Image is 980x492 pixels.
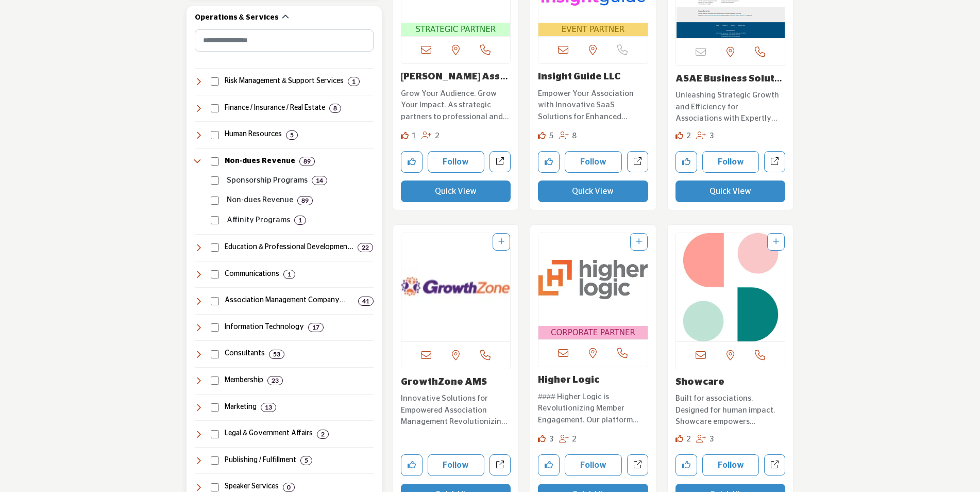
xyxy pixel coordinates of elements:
button: Follow [565,454,622,476]
h3: GrowthZone AMS [401,377,511,388]
a: Higher Logic [538,375,599,385]
b: 13 [265,404,272,411]
button: Like company [401,454,423,476]
div: 89 Results For Non-dues Revenue [299,157,315,166]
span: STRATEGIC PARTNER [403,24,509,36]
img: Higher Logic [538,233,648,326]
input: Select Consultants checkbox [211,350,219,358]
h3: Insight Guide LLC [538,72,648,83]
div: 5 Results For Publishing / Fulfillment [300,456,312,465]
input: Select Membership checkbox [211,376,219,385]
a: #### Higher Logic is Revolutionizing Member Engagement. Our platform unifies community, marketing... [538,389,648,427]
h4: Finance / Insurance / Real Estate: Financial management, accounting, insurance, banking, payroll,... [225,103,325,113]
b: 23 [272,377,279,384]
div: 22 Results For Education & Professional Development [358,243,373,252]
a: Add To List [636,238,642,245]
a: ASAE Business Soluti... [675,74,782,95]
i: Likes [675,132,683,139]
input: Select Association Management Company (AMC) checkbox [211,297,219,305]
div: Followers [696,130,714,142]
img: GrowthZone AMS [401,233,511,341]
a: Empower Your Association with Innovative SaaS Solutions for Enhanced Engagement and Revenue Growt... [538,86,648,123]
div: 1 Results For Affinity Programs [294,216,306,225]
span: 5 [549,132,554,140]
b: 53 [273,351,280,358]
b: 14 [316,177,323,184]
button: Follow [702,454,759,476]
a: Add To List [773,238,779,245]
span: CORPORATE PARTNER [540,327,646,339]
input: Select Finance / Insurance / Real Estate checkbox [211,104,219,112]
h3: Naylor Association Solutions [401,72,511,83]
button: Follow [565,151,622,173]
div: Followers [559,130,577,142]
input: Select Publishing / Fulfillment checkbox [211,456,219,465]
a: Add To List [498,238,504,245]
div: 17 Results For Information Technology [308,323,324,332]
i: Like [401,132,409,139]
b: 5 [305,457,308,464]
button: Follow [702,151,759,173]
input: Select Non-dues Revenue checkbox [211,157,219,166]
div: 23 Results For Membership [267,376,283,385]
input: Select Marketing checkbox [211,403,219,412]
b: 89 [301,197,309,204]
a: Open Listing in new tab [676,233,785,341]
a: Unleashing Strategic Growth and Efficiency for Associations with Expertly Tailored Solutions Empo... [675,87,786,125]
b: 2 [321,431,325,438]
div: 8 Results For Finance / Insurance / Real Estate [329,104,341,113]
span: 3 [549,435,554,443]
a: Open showcare in new tab [764,454,785,475]
b: 41 [362,298,369,305]
p: Non-dues Revenue: Non dues related revenue generation opportunities. [227,194,293,206]
h4: Association Management Company (AMC): Professional management, strategic guidance, and operationa... [225,296,354,306]
h4: Information Technology: Technology solutions, including software, cybersecurity, cloud computing,... [225,322,304,333]
b: 0 [287,484,291,491]
p: Empower Your Association with Innovative SaaS Solutions for Enhanced Engagement and Revenue Growt... [538,88,648,123]
button: Follow [428,151,485,173]
b: 5 [290,132,294,139]
span: 2 [572,435,577,443]
div: 13 Results For Marketing [261,403,276,412]
p: Built for associations. Designed for human impact. Showcare empowers associations to deliver exce... [675,393,786,428]
p: Sponsorship Programs: Sponsorship and funding programs. [227,175,308,187]
h4: Speaker Services: Expert speakers, coaching, and leadership development programs, along with spea... [225,482,279,492]
input: Search Category [195,29,374,52]
div: 0 Results For Speaker Services [283,483,295,492]
a: Open naylor-association-solutions in new tab [489,151,511,172]
div: 89 Results For Non-dues Revenue [297,196,313,205]
span: 3 [709,132,714,140]
a: Innovative Solutions for Empowered Association Management Revolutionizing the landscape for the a... [401,390,511,428]
h2: Operations & Services [195,13,279,23]
h4: Communications: Services for messaging, public relations, video production, webinars, and content... [225,269,279,280]
input: Select Affinity Programs checkbox [211,216,219,224]
div: 14 Results For Sponsorship Programs [312,176,327,185]
input: Select Communications checkbox [211,270,219,278]
span: 2 [686,132,691,140]
h4: Human Resources: Services and solutions for employee management, benefits, recruiting, compliance... [225,129,282,140]
h4: Non-dues Revenue: Programs like affinity partnerships, sponsorships, and other revenue-generating... [225,156,295,167]
h4: Membership: Services and strategies for member engagement, retention, communication, and research... [225,375,263,386]
a: Open asae-business-solutions in new tab [764,151,785,172]
a: Grow Your Audience. Grow Your Impact. As strategic partners to professional and trade association... [401,86,511,123]
i: Likes [538,132,546,139]
p: Innovative Solutions for Empowered Association Management Revolutionizing the landscape for the a... [401,393,511,428]
b: 1 [288,271,291,278]
input: Select Risk Management & Support Services checkbox [211,77,219,86]
b: 1 [352,78,356,85]
button: Like company [538,454,560,476]
button: Quick View [675,181,786,202]
b: 17 [312,324,319,331]
h3: ASAE Business Solutions [675,74,786,85]
b: 8 [333,105,337,112]
span: 2 [435,132,440,140]
a: Built for associations. Designed for human impact. Showcare empowers associations to deliver exce... [675,390,786,428]
span: 3 [709,435,714,443]
button: Quick View [538,181,648,202]
p: Unleashing Strategic Growth and Efficiency for Associations with Expertly Tailored Solutions Empo... [675,90,786,125]
span: 8 [572,132,577,140]
i: Likes [538,435,546,442]
button: Like company [675,454,697,476]
span: 1 [412,132,416,140]
a: Insight Guide LLC [538,72,620,81]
